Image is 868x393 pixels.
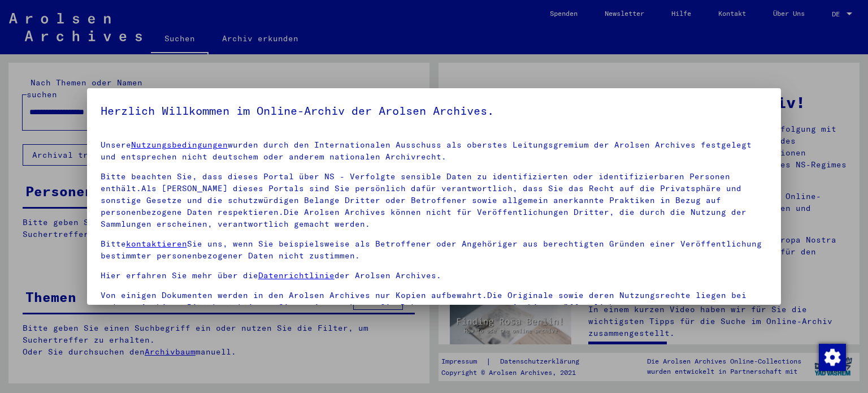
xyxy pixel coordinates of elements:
p: Von einigen Dokumenten werden in den Arolsen Archives nur Kopien aufbewahrt.Die Originale sowie d... [101,290,768,313]
p: Bitte Sie uns, wenn Sie beispielsweise als Betroffener oder Angehöriger aus berechtigten Gründen ... [101,238,768,262]
img: Zustimmung ändern [819,344,846,371]
a: Nutzungsbedingungen [131,140,228,150]
p: Unsere wurden durch den Internationalen Ausschuss als oberstes Leitungsgremium der Arolsen Archiv... [101,139,768,163]
p: Bitte beachten Sie, dass dieses Portal über NS - Verfolgte sensible Daten zu identifizierten oder... [101,171,768,230]
a: Datenrichtlinie [258,270,335,280]
h5: Herzlich Willkommen im Online-Archiv der Arolsen Archives. [101,102,768,120]
p: Hier erfahren Sie mehr über die der Arolsen Archives. [101,270,768,282]
a: kontaktieren Sie uns [212,302,314,312]
a: kontaktieren [126,239,187,249]
div: Zustimmung ändern [818,343,845,370]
